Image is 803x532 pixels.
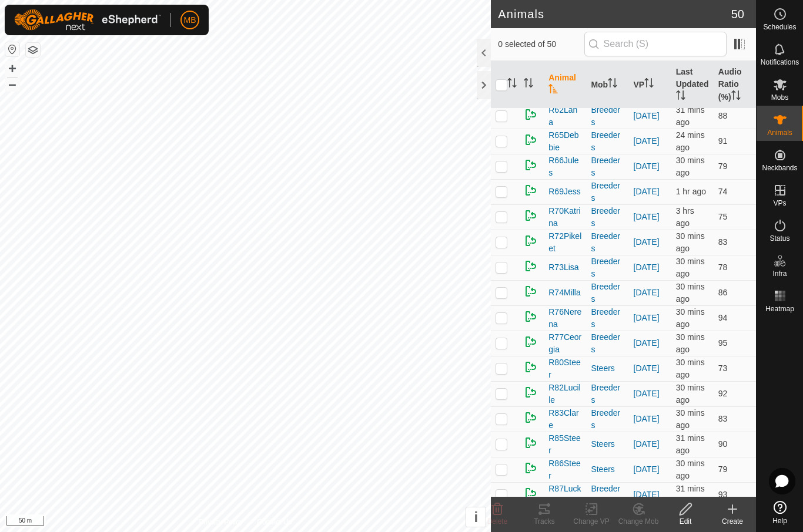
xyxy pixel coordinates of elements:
img: returning on [524,335,538,349]
div: Breeders [591,382,624,406]
span: 15 Aug 2025 at 6:03 am [676,383,705,405]
div: Steers [591,362,624,375]
span: 15 Aug 2025 at 6:02 am [676,105,705,127]
h2: Animals [498,7,731,21]
span: 95 [718,338,728,348]
a: [DATE] [634,262,660,272]
a: [DATE] [634,136,660,146]
span: R70Katrina [548,205,581,230]
a: [DATE] [634,237,660,247]
span: R73Lisa [548,261,578,274]
span: i [474,509,478,525]
div: Breeders [591,306,624,331]
span: 15 Aug 2025 at 6:03 am [676,231,705,253]
input: Search (S) [584,32,727,56]
a: [DATE] [634,414,660,423]
span: 50 [731,5,744,23]
span: 0 selected of 50 [498,38,584,50]
img: returning on [524,410,538,425]
a: [DATE] [634,439,660,449]
div: Breeders [591,230,624,255]
a: Privacy Policy [199,517,243,527]
div: Breeders [591,407,624,432]
a: [DATE] [634,212,660,221]
a: Contact Us [257,517,292,527]
span: 74 [718,187,728,196]
div: Change Mob [615,516,662,527]
span: R83Clare [548,407,581,432]
span: Infra [772,270,787,277]
div: Breeders [591,255,624,280]
span: 92 [718,389,728,398]
img: returning on [524,461,538,475]
span: R86Steer [548,457,581,482]
img: returning on [524,208,538,223]
span: 88 [718,111,728,120]
img: returning on [524,436,538,450]
a: [DATE] [634,111,660,120]
span: Schedules [763,23,796,31]
div: Edit [662,516,709,527]
span: MB [184,14,196,26]
span: 15 Aug 2025 at 5:03 am [676,187,706,196]
div: Breeders [591,154,624,179]
div: Breeders [591,180,624,204]
span: 15 Aug 2025 at 6:03 am [676,408,705,430]
th: Mob [586,61,628,109]
p-sorticon: Activate to sort [608,80,617,89]
div: Steers [591,438,624,450]
span: 93 [718,490,728,499]
span: 83 [718,237,728,247]
div: Breeders [591,483,624,507]
span: 90 [718,439,728,449]
span: Status [769,235,789,242]
th: Audio Ratio (%) [714,61,756,109]
p-sorticon: Activate to sort [524,80,533,89]
p-sorticon: Activate to sort [676,92,685,102]
a: [DATE] [634,490,660,499]
img: returning on [524,309,538,324]
span: 15 Aug 2025 at 6:03 am [676,358,705,379]
span: R76Nerena [548,306,581,331]
div: Breeders [591,104,624,129]
a: [DATE] [634,161,660,171]
img: returning on [524,183,538,197]
div: Breeders [591,129,624,154]
a: [DATE] [634,464,660,474]
span: 94 [718,313,728,322]
a: Help [757,496,803,529]
span: R77Ceorgia [548,331,581,356]
span: R62Lana [548,104,581,129]
span: R80Steer [548,356,581,381]
span: 15 Aug 2025 at 6:02 am [676,484,705,506]
span: R69Jess [548,186,580,198]
span: Neckbands [762,164,797,171]
span: R82Lucille [548,382,581,406]
span: 83 [718,414,728,423]
div: Steers [591,463,624,476]
img: returning on [524,133,538,147]
span: 15 Aug 2025 at 6:03 am [676,433,705,455]
p-sorticon: Activate to sort [507,80,517,89]
p-sorticon: Activate to sort [644,80,654,89]
img: returning on [524,486,538,500]
span: 75 [718,212,728,221]
button: + [5,62,19,76]
img: returning on [524,107,538,122]
a: [DATE] [634,363,660,373]
div: Breeders [591,205,624,230]
span: R66Jules [548,154,581,179]
p-sorticon: Activate to sort [548,86,558,95]
button: – [5,77,19,91]
span: R74Milla [548,287,580,299]
span: 15 Aug 2025 at 6:03 am [676,282,705,304]
span: 15 Aug 2025 at 6:03 am [676,156,705,177]
span: 15 Aug 2025 at 6:03 am [676,332,705,354]
a: [DATE] [634,389,660,398]
th: Animal [544,61,586,109]
span: R85Steer [548,432,581,457]
span: Heatmap [765,305,794,312]
div: Create [709,516,756,527]
span: R87Lucky [548,483,581,507]
span: 79 [718,161,728,171]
